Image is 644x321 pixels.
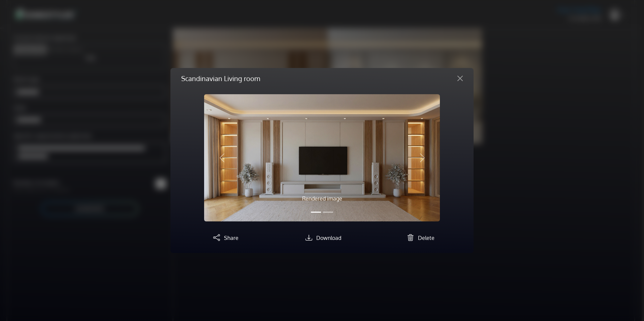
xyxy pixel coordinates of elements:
[323,208,333,216] button: Slide 2
[204,94,440,221] img: homestyler-20250912-1-mb6jik.jpg
[239,194,405,203] p: Rendered image
[418,235,434,241] span: Delete
[303,235,341,241] a: Download
[181,73,260,83] h5: Scandinavian Living room
[211,235,238,241] a: Share
[316,235,341,241] span: Download
[311,208,321,216] button: Slide 1
[224,235,238,241] span: Share
[405,232,434,242] button: Delete
[452,73,468,84] button: Close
